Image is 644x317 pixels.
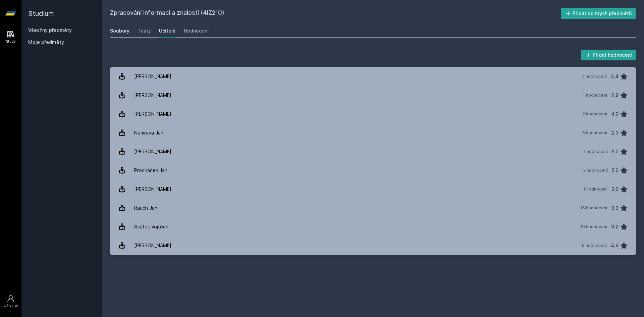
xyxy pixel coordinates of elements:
div: [PERSON_NAME] [134,89,171,102]
div: Rauch Jan [134,201,157,215]
a: Učitelé [159,24,176,38]
a: Hodnocení [184,24,209,38]
a: Všechny předměty [28,27,72,33]
a: Procháček Jan 2 hodnocení 5.0 [110,161,636,180]
div: 10 hodnocení [580,224,607,229]
div: [PERSON_NAME] [134,107,171,121]
div: Hodnocení [184,28,209,34]
div: Procháček Jan [134,164,167,177]
div: 1 hodnocení [583,187,607,192]
div: 7 hodnocení [582,74,607,79]
div: 2 hodnocení [583,168,608,173]
a: [PERSON_NAME] 7 hodnocení 3.4 [110,67,636,86]
button: Přidat do mých předmětů [561,8,636,19]
a: [PERSON_NAME] 2 hodnocení 4.0 [110,105,636,123]
a: [PERSON_NAME] 9 hodnocení 4.9 [110,236,636,255]
div: 11 hodnocení [581,93,607,98]
div: Učitelé [159,28,176,34]
div: 16 hodnocení [580,205,607,211]
div: 4.9 [611,239,619,252]
div: Svátek Vojtěch [134,220,168,233]
div: 6 hodnocení [582,130,607,136]
div: Uživatel [4,303,18,308]
a: Svátek Vojtěch 10 hodnocení 3.2 [110,217,636,236]
div: 3.0 [611,182,619,196]
div: 5.0 [612,145,619,158]
div: Nemrava Jan [134,126,163,140]
div: 2.9 [611,89,619,102]
div: 3.3 [611,201,619,215]
a: [PERSON_NAME] 11 hodnocení 2.9 [110,86,636,105]
button: Přidat hodnocení [581,50,636,60]
a: Nemrava Jan 6 hodnocení 2.3 [110,123,636,142]
div: Testy [138,28,151,34]
span: Moje předměty [28,39,64,46]
div: 2.3 [611,126,619,140]
div: 9 hodnocení [582,243,607,248]
div: [PERSON_NAME] [134,70,171,83]
a: [PERSON_NAME] 1 hodnocení 5.0 [110,142,636,161]
h2: Zpracování informací a znalostí (4IZ210) [110,8,561,19]
a: Rauch Jan 16 hodnocení 3.3 [110,199,636,217]
div: [PERSON_NAME] [134,145,171,158]
div: Study [6,39,16,44]
div: 3.2 [611,220,619,233]
div: 1 hodnocení [584,149,608,154]
div: Soubory [110,28,129,34]
div: [PERSON_NAME] [134,239,171,252]
div: 5.0 [612,164,619,177]
a: Testy [138,24,151,38]
div: 3.4 [611,70,619,83]
a: Study [1,27,20,47]
a: Uživatel [1,291,20,312]
a: [PERSON_NAME] 1 hodnocení 3.0 [110,180,636,199]
div: 2 hodnocení [583,111,607,117]
div: 4.0 [611,107,619,121]
div: [PERSON_NAME] [134,182,171,196]
a: Soubory [110,24,129,38]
